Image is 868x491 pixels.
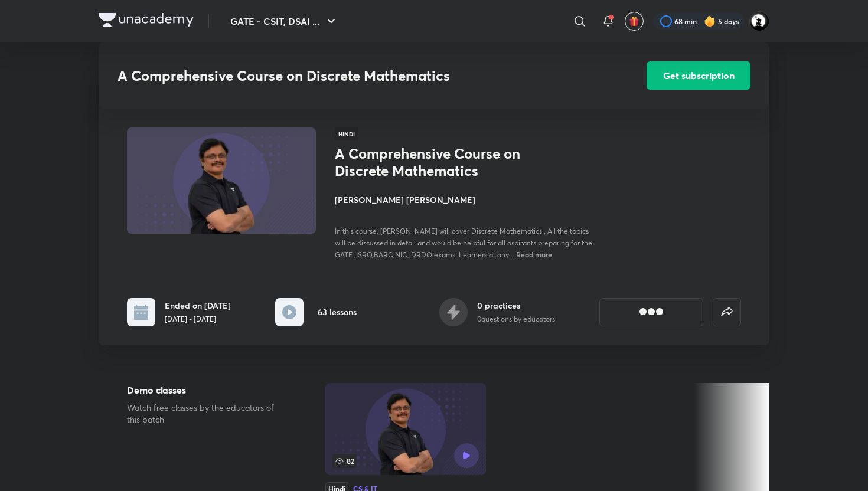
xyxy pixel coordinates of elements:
img: AMAN SHARMA [749,11,769,31]
span: Hindi [335,127,358,140]
button: Get subscription [647,61,750,90]
img: Company Logo [99,13,194,27]
h5: Demo classes [127,383,288,397]
img: Thumbnail [125,126,318,235]
p: Watch free classes by the educators of this batch [127,402,288,425]
h6: Ended on [DATE] [165,299,231,312]
button: false [713,298,741,326]
button: [object Object] [599,298,703,326]
h3: A Comprehensive Course on Discrete Mathematics [118,67,580,84]
img: avatar [629,16,639,27]
span: In this course, [PERSON_NAME] will cover Discrete Mathematics . All the topics will be discussed ... [335,227,592,259]
p: [DATE] - [DATE] [165,314,231,325]
span: 82 [332,454,357,468]
p: 0 questions by educators [477,314,555,325]
span: Read more [516,250,552,259]
button: GATE - CSIT, DSAI ... [223,9,345,33]
h4: [PERSON_NAME] [PERSON_NAME] [335,194,599,206]
a: Company Logo [99,13,194,30]
img: streak [704,15,716,27]
h6: 63 lessons [318,306,357,318]
h6: 0 practices [477,299,555,312]
button: avatar [625,12,644,31]
h1: A Comprehensive Course on Discrete Mathematics [335,145,528,179]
